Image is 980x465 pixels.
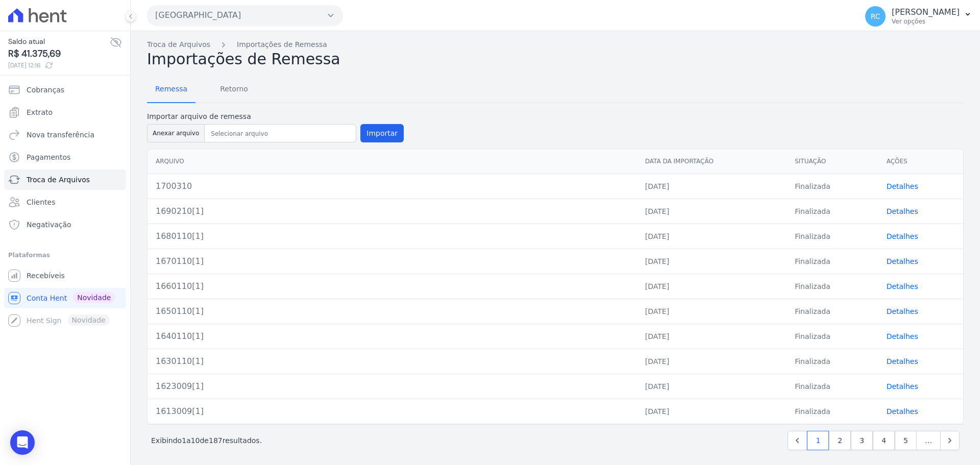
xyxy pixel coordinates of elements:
[27,175,90,185] span: Troca de Arquivos
[27,293,67,303] span: Conta Hent
[916,431,941,450] span: …
[887,232,918,240] a: Detalhes
[156,405,629,418] div: 1613009[1]
[147,39,210,50] a: Troca de Arquivos
[887,357,918,365] a: Detalhes
[191,436,200,445] span: 10
[637,149,787,174] th: Data da Importação
[207,128,354,140] input: Selecionar arquivo
[360,124,404,142] button: Importar
[637,299,787,324] td: [DATE]
[147,124,205,142] button: Anexar arquivo
[787,299,878,324] td: Finalizada
[156,305,629,317] div: 1650110[1]
[857,2,980,31] button: RC [PERSON_NAME] Ver opções
[887,257,918,265] a: Detalhes
[156,280,629,292] div: 1660110[1]
[873,431,895,450] a: 4
[887,407,918,415] a: Detalhes
[787,374,878,399] td: Finalizada
[637,399,787,424] td: [DATE]
[871,13,880,20] span: RC
[151,435,262,446] p: Exibindo a de resultados.
[787,349,878,374] td: Finalizada
[4,192,126,212] a: Clientes
[237,39,327,50] a: Importações de Remessa
[4,169,126,190] a: Troca de Arquivos
[212,77,256,103] a: Retorno
[637,199,787,224] td: [DATE]
[637,374,787,399] td: [DATE]
[8,36,110,47] span: Saldo atual
[787,399,878,424] td: Finalizada
[147,77,195,103] a: Remessa
[27,197,55,207] span: Clientes
[637,274,787,299] td: [DATE]
[4,147,126,167] a: Pagamentos
[27,152,70,162] span: Pagamentos
[4,214,126,235] a: Negativação
[887,182,918,190] a: Detalhes
[895,431,917,450] a: 5
[4,265,126,286] a: Recebíveis
[27,130,94,140] span: Nova transferência
[887,307,918,315] a: Detalhes
[829,431,851,450] a: 2
[27,271,65,281] span: Recebíveis
[637,174,787,199] td: [DATE]
[214,79,254,99] span: Retorno
[4,288,126,308] a: Conta Hent Novidade
[156,205,629,217] div: 1690210[1]
[892,7,960,17] p: [PERSON_NAME]
[156,355,629,368] div: 1630110[1]
[147,50,964,68] h2: Importações de Remessa
[156,230,629,242] div: 1680110[1]
[156,330,629,342] div: 1640110[1]
[637,249,787,274] td: [DATE]
[892,17,960,26] p: Ver opções
[940,431,960,450] a: Next
[787,174,878,199] td: Finalizada
[209,436,223,445] span: 187
[637,349,787,374] td: [DATE]
[887,207,918,215] a: Detalhes
[147,111,404,122] label: Importar arquivo de remessa
[73,292,115,303] span: Novidade
[887,382,918,390] a: Detalhes
[27,107,53,117] span: Extrato
[8,47,110,61] span: R$ 41.375,69
[878,149,963,174] th: Ações
[156,380,629,393] div: 1623009[1]
[787,224,878,249] td: Finalizada
[787,324,878,349] td: Finalizada
[887,282,918,290] a: Detalhes
[4,80,126,100] a: Cobranças
[147,5,343,26] button: [GEOGRAPHIC_DATA]
[182,436,186,445] span: 1
[156,255,629,267] div: 1670110[1]
[27,219,71,230] span: Negativação
[637,324,787,349] td: [DATE]
[8,61,110,70] span: [DATE] 12:16
[787,249,878,274] td: Finalizada
[887,332,918,340] a: Detalhes
[27,85,64,95] span: Cobranças
[147,39,964,50] nav: Breadcrumb
[8,249,122,261] div: Plataformas
[807,431,829,450] a: 1
[149,79,193,99] span: Remessa
[787,274,878,299] td: Finalizada
[8,80,122,331] nav: Sidebar
[637,224,787,249] td: [DATE]
[156,180,629,192] div: 1700310
[788,431,807,450] a: Previous
[851,431,873,450] a: 3
[4,125,126,145] a: Nova transferência
[787,149,878,174] th: Situação
[148,149,637,174] th: Arquivo
[4,102,126,123] a: Extrato
[787,199,878,224] td: Finalizada
[10,430,35,455] div: Open Intercom Messenger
